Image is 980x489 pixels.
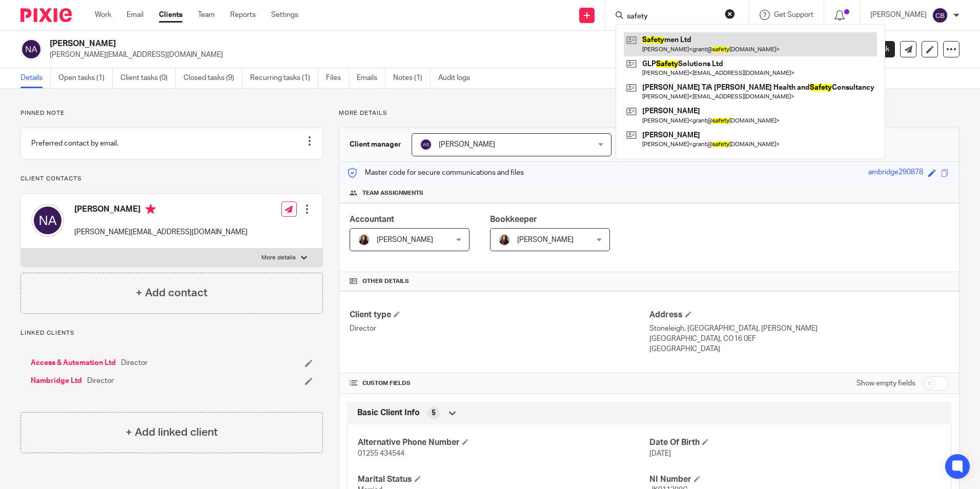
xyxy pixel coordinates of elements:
span: 01255 434544 [358,450,404,457]
h4: Date Of Birth [649,437,941,448]
span: 5 [432,408,436,418]
span: Get Support [774,11,813,18]
p: [PERSON_NAME] [870,10,927,20]
img: svg%3E [21,38,42,60]
h4: Client type [350,310,649,320]
i: Primary [146,204,156,214]
p: Stoneleigh, [GEOGRAPHIC_DATA], [PERSON_NAME] [649,323,949,334]
h4: + Add linked client [126,424,218,440]
span: [DATE] [649,450,671,457]
span: Director [121,358,148,368]
p: Master code for secure communications and files [347,168,524,178]
p: Linked clients [21,329,323,337]
h4: Address [649,310,949,320]
span: [PERSON_NAME] [439,141,495,148]
p: Pinned note [21,109,323,117]
a: Reports [230,10,256,20]
h3: Client manager [350,139,401,150]
a: Details [21,68,51,88]
div: ambridge290878 [868,167,923,179]
a: Access & Automation Ltd [31,358,116,368]
a: Nambridge Ltd [31,376,82,386]
input: Search [626,12,718,22]
a: Clients [159,10,182,20]
span: Other details [362,277,409,286]
p: [PERSON_NAME][EMAIL_ADDRESS][DOMAIN_NAME] [74,227,248,237]
img: IMG_0011.jpg [358,234,370,246]
img: Pixie [21,8,72,22]
a: Work [95,10,111,20]
a: Audit logs [438,68,478,88]
h4: CUSTOM FIELDS [350,379,649,388]
span: Director [87,376,114,386]
span: Basic Client Info [357,407,420,418]
h4: NI Number [649,474,941,485]
p: [GEOGRAPHIC_DATA] [649,344,949,354]
p: More details [339,109,959,117]
button: Clear [725,9,735,19]
p: Director [350,323,649,334]
img: svg%3E [932,7,948,24]
a: Client tasks (0) [120,68,176,88]
span: Team assignments [362,189,423,197]
label: Show empty fields [856,378,915,389]
a: Closed tasks (9) [183,68,242,88]
a: Team [198,10,215,20]
a: Notes (1) [393,68,431,88]
img: svg%3E [420,138,432,151]
a: Recurring tasks (1) [250,68,318,88]
h4: [PERSON_NAME] [74,204,248,217]
p: Client contacts [21,175,323,183]
a: Emails [357,68,385,88]
a: Files [326,68,349,88]
img: IMG_0011.jpg [498,234,511,246]
span: [PERSON_NAME] [517,236,574,243]
img: svg%3E [31,204,64,237]
p: [GEOGRAPHIC_DATA], CO16 0EF [649,334,949,344]
p: More details [261,254,296,262]
a: Settings [271,10,298,20]
span: Bookkeeper [490,215,537,223]
h4: Alternative Phone Number [358,437,649,448]
h4: + Add contact [136,285,208,301]
span: Accountant [350,215,394,223]
p: [PERSON_NAME][EMAIL_ADDRESS][DOMAIN_NAME] [50,50,820,60]
h4: Marital Status [358,474,649,485]
a: Email [127,10,144,20]
a: Open tasks (1) [58,68,113,88]
h2: [PERSON_NAME] [50,38,666,49]
span: [PERSON_NAME] [377,236,433,243]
